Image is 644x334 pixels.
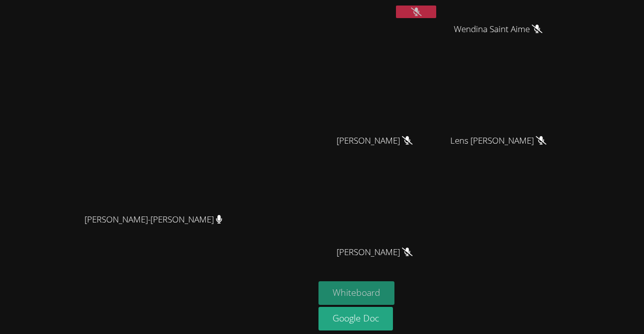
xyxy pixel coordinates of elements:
[337,134,413,148] span: [PERSON_NAME]
[454,22,542,37] span: Wendina Saint Aime
[450,134,546,148] span: Lens [PERSON_NAME]
[85,212,222,227] span: [PERSON_NAME]-[PERSON_NAME]
[318,281,394,305] button: Whiteboard
[337,245,413,260] span: [PERSON_NAME]
[318,307,393,330] a: Google Doc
